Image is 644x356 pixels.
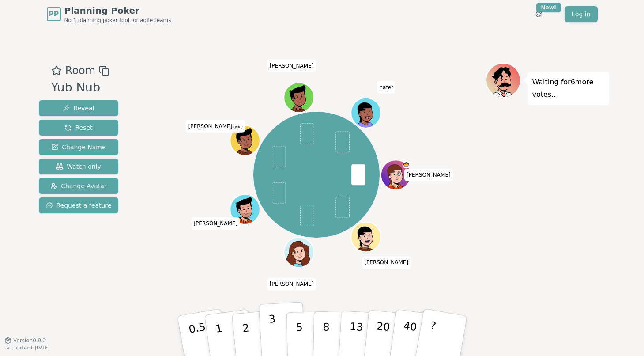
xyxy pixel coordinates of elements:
[46,201,112,210] span: Request a feature
[4,345,49,350] span: Last updated: [DATE]
[64,17,171,24] span: No.1 planning poker tool for agile teams
[47,4,171,24] a: PPPlanning PokerNo.1 planning poker tool for agile teams
[531,6,547,22] button: New!
[532,76,605,101] p: Waiting for 6 more votes...
[267,59,316,72] span: Click to change your name
[402,161,410,168] span: paul is the host
[64,4,171,17] span: Planning Poker
[565,6,597,22] a: Log in
[267,278,316,290] span: Click to change your name
[232,125,243,129] span: (you)
[65,63,95,79] span: Room
[64,123,92,132] span: Reset
[56,162,101,171] span: Watch only
[191,217,240,230] span: Click to change your name
[39,159,119,174] button: Watch only
[50,182,107,190] span: Change Avatar
[51,143,105,151] span: Change Name
[39,100,119,116] button: Reveal
[536,3,561,12] div: New!
[39,120,119,136] button: Reset
[39,139,119,155] button: Change Name
[231,126,259,155] button: Click to change your avatar
[51,79,109,97] div: Yub Nub
[4,337,46,344] button: Version0.9.2
[362,256,411,269] span: Click to change your name
[39,197,119,213] button: Request a feature
[404,169,453,181] span: Click to change your name
[51,63,62,79] button: Add as favourite
[186,120,245,132] span: Click to change your name
[49,9,59,19] span: PP
[377,81,396,93] span: Click to change your name
[39,178,119,194] button: Change Avatar
[63,104,94,113] span: Reveal
[13,337,46,344] span: Version 0.9.2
